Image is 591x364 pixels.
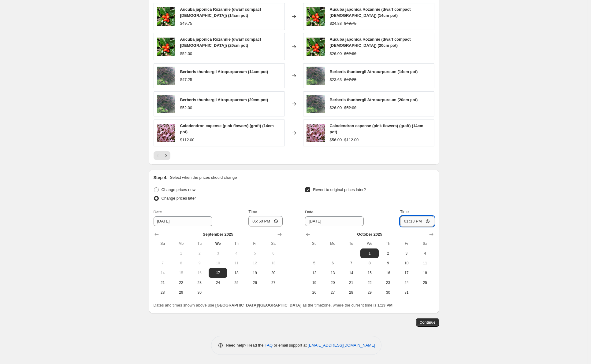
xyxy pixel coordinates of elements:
button: Friday September 19 2025 [246,268,264,278]
button: Continue [416,318,439,327]
button: Sunday September 7 2025 [154,258,172,268]
span: 28 [344,290,358,295]
span: Aucuba japonica Rozannie (dwarf compact [DEMOGRAPHIC_DATA]) (14cm pot) [330,7,411,18]
span: Berberis thunbergii Atropurpureum (14cm pot) [330,69,418,74]
span: 26 [307,290,321,295]
button: Thursday October 16 2025 [379,268,397,278]
span: Continue [420,320,436,325]
span: Change prices later [162,196,196,200]
th: Friday [397,239,416,248]
button: Friday October 3 2025 [397,248,416,258]
span: 15 [174,270,188,275]
strike: $49.75 [344,20,356,27]
button: Tuesday September 30 2025 [190,288,209,297]
span: 11 [230,261,243,266]
button: Thursday October 2 2025 [379,248,397,258]
a: FAQ [265,343,273,347]
span: Th [381,241,395,246]
div: $49.75 [180,20,192,27]
button: Monday October 13 2025 [324,268,342,278]
span: 4 [230,251,243,256]
span: Date [154,210,162,214]
span: Aucuba japonica Rozannie (dwarf compact [DEMOGRAPHIC_DATA]) (20cm pot) [330,37,411,48]
span: 25 [230,280,243,285]
th: Monday [172,239,190,248]
span: 17 [400,270,413,275]
th: Monday [324,239,342,248]
th: Thursday [379,239,397,248]
span: Aucuba japonica Rozannie (dwarf compact [DEMOGRAPHIC_DATA]) (20cm pot) [180,37,261,48]
span: Su [307,241,321,246]
span: 6 [266,251,280,256]
span: 14 [156,270,169,275]
div: $24.88 [330,20,342,27]
span: Aucuba japonica Rozannie (dwarf compact [DEMOGRAPHIC_DATA]) (14cm pot) [180,7,261,18]
span: 14 [344,270,358,275]
span: Dates and times shown above use as the timezone, where the current time is [154,303,393,307]
span: 1 [363,251,376,256]
a: [EMAIL_ADDRESS][DOMAIN_NAME] [308,343,375,347]
img: Calodendron_capense_pink_flowers_graft_1_80x.jpg [157,124,175,142]
button: Friday October 17 2025 [397,268,416,278]
span: 28 [156,290,169,295]
span: 2 [381,251,395,256]
img: Aucuba_japonica_Rozannie_1_80x.jpg [157,38,175,56]
th: Tuesday [342,239,360,248]
b: 1:13 PM [377,303,392,307]
span: 8 [363,261,376,266]
span: 19 [307,280,321,285]
button: Friday September 5 2025 [246,248,264,258]
span: We [211,241,225,246]
span: 21 [344,280,358,285]
button: Friday September 26 2025 [246,278,264,288]
span: 23 [381,280,395,285]
span: Need help? Read the [226,343,265,347]
button: Thursday October 9 2025 [379,258,397,268]
span: 26 [248,280,262,285]
button: Monday September 29 2025 [172,288,190,297]
th: Sunday [305,239,323,248]
span: 3 [211,251,225,256]
button: Next [162,151,170,160]
span: Tu [193,241,206,246]
button: Monday October 6 2025 [324,258,342,268]
button: Show next month, November 2025 [427,230,436,239]
button: Sunday September 28 2025 [154,288,172,297]
button: Wednesday September 3 2025 [209,248,227,258]
button: Saturday September 13 2025 [264,258,282,268]
input: 12:00 [400,216,434,226]
span: Calodendron capense (pink flowers) (graft) (14cm pot) [330,123,423,134]
img: Berberis_thunbergii_Atropurpureum_1_80x.jpg [307,67,325,85]
button: Monday September 1 2025 [172,248,190,258]
button: Thursday September 11 2025 [227,258,246,268]
span: 7 [156,261,169,266]
span: Fr [400,241,413,246]
span: 17 [211,270,225,275]
button: Saturday September 27 2025 [264,278,282,288]
button: Saturday October 18 2025 [416,268,434,278]
button: Monday September 8 2025 [172,258,190,268]
button: Tuesday September 2 2025 [190,248,209,258]
span: 10 [400,261,413,266]
h2: Step 4. [154,175,168,181]
span: 12 [248,261,262,266]
span: 13 [326,270,340,275]
span: 25 [418,280,432,285]
span: 16 [381,270,395,275]
span: 5 [307,261,321,266]
span: 29 [174,290,188,295]
span: 1 [174,251,188,256]
span: 20 [326,280,340,285]
span: Sa [418,241,432,246]
span: 24 [211,280,225,285]
button: Tuesday October 21 2025 [342,278,360,288]
span: 19 [248,270,262,275]
th: Sunday [154,239,172,248]
button: Monday October 20 2025 [324,278,342,288]
div: $26.00 [330,105,342,111]
button: Show previous month, August 2025 [152,230,161,239]
button: Wednesday October 1 2025 [360,248,379,258]
button: Thursday October 30 2025 [379,288,397,297]
button: Thursday September 25 2025 [227,278,246,288]
button: Sunday September 14 2025 [154,268,172,278]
